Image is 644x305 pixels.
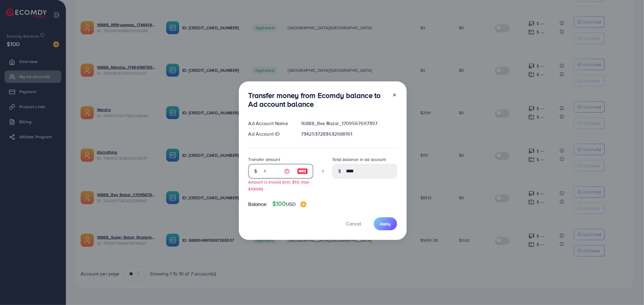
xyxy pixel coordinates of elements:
div: Ad Account Name [244,120,296,127]
img: image [300,201,306,207]
div: Ad Account ID [244,130,296,137]
label: Transfer amount [248,156,280,162]
small: Amount is invalid (min: $10, max: $10000) [248,179,310,192]
span: Balance: [248,201,268,208]
label: Total balance in ad account [332,156,386,162]
span: USD [286,201,295,207]
span: Apply [380,221,391,227]
div: 16888_Rex Bazar_1709567697397 [296,120,402,127]
h4: $100 [272,200,306,208]
button: Cancel [339,217,369,230]
span: Cancel [346,220,361,227]
div: 7342537283632988161 [296,130,402,137]
img: image [297,168,308,175]
button: Apply [374,217,397,230]
iframe: Chat [618,278,639,300]
h3: Transfer money from Ecomdy balance to Ad account balance [248,91,387,108]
